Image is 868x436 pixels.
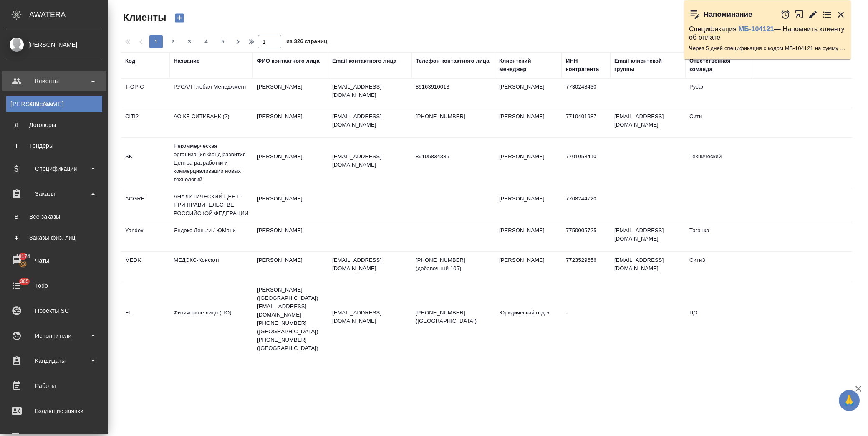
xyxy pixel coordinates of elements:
div: Входящие заявки [6,405,102,417]
td: Юридический отдел [495,304,562,334]
div: Работы [6,380,102,392]
td: [EMAIL_ADDRESS][DOMAIN_NAME] [610,252,685,281]
div: ФИО контактного лица [257,57,320,65]
a: МБ-104121 [739,25,774,33]
p: [EMAIL_ADDRESS][DOMAIN_NAME] [332,83,407,99]
span: 🙏 [842,392,856,409]
span: 305 [15,277,34,286]
td: T-OP-C [121,79,169,108]
td: [PERSON_NAME] [495,148,562,177]
div: Проекты SC [6,304,102,317]
a: Проекты SC [2,300,106,321]
td: ACGRF [121,190,169,220]
a: 18174Чаты [2,250,106,271]
div: Все заказы [10,213,98,221]
button: 2 [166,35,179,48]
div: Исполнители [6,330,102,342]
td: [PERSON_NAME] [253,79,328,108]
td: MEDK [121,252,169,281]
button: 3 [183,35,196,48]
td: Таганка [685,222,752,251]
button: 🙏 [839,390,860,411]
p: [PHONE_NUMBER] ([GEOGRAPHIC_DATA]) [416,309,491,325]
td: [PERSON_NAME] [253,222,328,251]
div: Клиентский менеджер [499,57,558,74]
td: РУСАЛ Глобал Менеджмент [169,79,253,108]
span: Клиенты [121,11,166,24]
div: Email клиентской группы [614,57,681,74]
div: Спецификации [6,162,102,175]
div: AWATERA [29,6,108,23]
td: [PERSON_NAME] [253,190,328,220]
div: Клиенты [10,100,98,108]
button: Редактировать [808,10,818,20]
div: ИНН контрагента [566,57,606,74]
td: [PERSON_NAME] [253,148,328,177]
p: Спецификация — Напомнить клиенту об оплате [689,25,846,42]
div: [PERSON_NAME] [6,40,102,49]
p: 89163910013 [416,83,491,91]
span: 4 [199,38,213,46]
a: ФЗаказы физ. лиц [6,229,102,246]
p: [EMAIL_ADDRESS][DOMAIN_NAME] [332,309,407,325]
td: АНАЛИТИЧЕСКИЙ ЦЕНТР ПРИ ПРАВИТЕЛЬСТВЕ РОССИЙСКОЙ ФЕДЕРАЦИИ [169,188,253,222]
button: 5 [216,35,230,48]
div: Название [174,57,199,65]
button: Закрыть [836,10,846,20]
td: 7708244720 [562,190,610,220]
td: ЦО [685,304,752,334]
div: Код [125,57,135,65]
p: Через 5 дней спецификация с кодом МБ-104121 на сумму 6459.6 RUB будет просрочена [689,44,846,53]
td: МЕДЭКС-Консалт [169,252,253,281]
td: [EMAIL_ADDRESS][DOMAIN_NAME] [610,108,685,137]
td: [PERSON_NAME] [495,222,562,251]
div: Чаты [6,254,102,267]
td: Технический [685,148,752,177]
a: [PERSON_NAME]Клиенты [6,96,102,112]
div: Телефон контактного лица [416,57,490,65]
button: 4 [199,35,213,48]
a: 305Todo [2,275,106,296]
td: [PERSON_NAME] [495,190,562,220]
td: - [562,304,610,334]
button: Отложить [780,10,790,20]
button: Открыть в новой вкладке [795,5,804,23]
span: 5 [216,38,230,46]
a: ВВсе заказы [6,208,102,225]
div: Кандидаты [6,355,102,367]
p: [PHONE_NUMBER] (добавочный 105) [416,256,491,273]
a: Входящие заявки [2,401,106,421]
p: [EMAIL_ADDRESS][DOMAIN_NAME] [332,152,407,169]
span: 2 [166,38,179,46]
td: 7701058410 [562,148,610,177]
p: Напоминание [704,10,752,19]
button: Перейти в todo [822,10,832,20]
td: Некоммерческая организация Фонд развития Центра разработки и коммерциализации новых технологий [169,138,253,188]
td: Яндекс Деньги / ЮМани [169,222,253,251]
div: Заказы физ. лиц [10,233,98,242]
td: [PERSON_NAME] [495,79,562,108]
td: Yandex [121,222,169,251]
td: Русал [685,79,752,108]
div: Договоры [10,121,98,129]
td: [PERSON_NAME] [253,108,328,137]
p: [EMAIL_ADDRESS][DOMAIN_NAME] [332,256,407,273]
td: [PERSON_NAME] [253,252,328,281]
td: 7710401987 [562,108,610,137]
a: ТТендеры [6,137,102,154]
div: Todo [6,279,102,292]
td: [PERSON_NAME] ([GEOGRAPHIC_DATA]) [EMAIL_ADDRESS][DOMAIN_NAME] [PHONE_NUMBER] ([GEOGRAPHIC_DATA])... [253,281,328,357]
td: Сити [685,108,752,137]
p: [EMAIL_ADDRESS][DOMAIN_NAME] [332,112,407,129]
td: 7730248430 [562,79,610,108]
span: из 326 страниц [286,36,327,48]
div: Заказы [6,188,102,200]
td: FL [121,304,169,334]
td: 7750005725 [562,222,610,251]
td: [PERSON_NAME] [495,108,562,137]
p: [PHONE_NUMBER] [416,112,491,121]
td: Сити3 [685,252,752,281]
td: CITI2 [121,108,169,137]
td: [EMAIL_ADDRESS][DOMAIN_NAME] [610,222,685,251]
a: ДДоговоры [6,117,102,133]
